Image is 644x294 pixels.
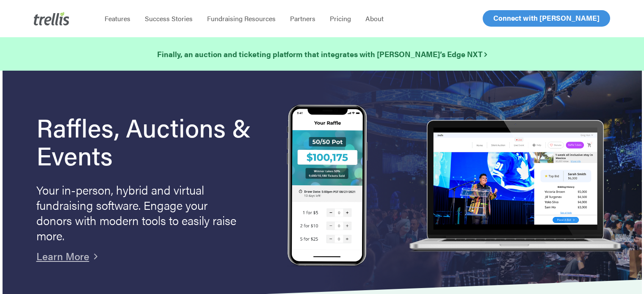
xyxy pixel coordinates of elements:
[145,14,193,23] span: Success Stories
[483,10,610,27] a: Connect with [PERSON_NAME]
[323,14,358,23] a: Pricing
[138,14,200,23] a: Success Stories
[36,249,89,263] a: Learn More
[287,104,368,268] img: Trellis Raffles, Auctions and Event Fundraising
[358,14,391,23] a: About
[36,113,262,169] h1: Raffles, Auctions & Events
[207,14,276,23] span: Fundraising Resources
[97,14,138,23] a: Features
[157,48,487,60] a: Finally, an auction and ticketing platform that integrates with [PERSON_NAME]’s Edge NXT
[157,49,487,59] strong: Finally, an auction and ticketing platform that integrates with [PERSON_NAME]’s Edge NXT
[36,182,240,243] p: Your in-person, hybrid and virtual fundraising software. Engage your donors with modern tools to ...
[283,14,323,23] a: Partners
[365,14,384,23] span: About
[105,14,130,23] span: Features
[330,14,351,23] span: Pricing
[34,12,69,25] img: Trellis
[290,14,315,23] span: Partners
[405,120,625,253] img: rafflelaptop_mac_optim.png
[200,14,283,23] a: Fundraising Resources
[493,13,600,23] span: Connect with [PERSON_NAME]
